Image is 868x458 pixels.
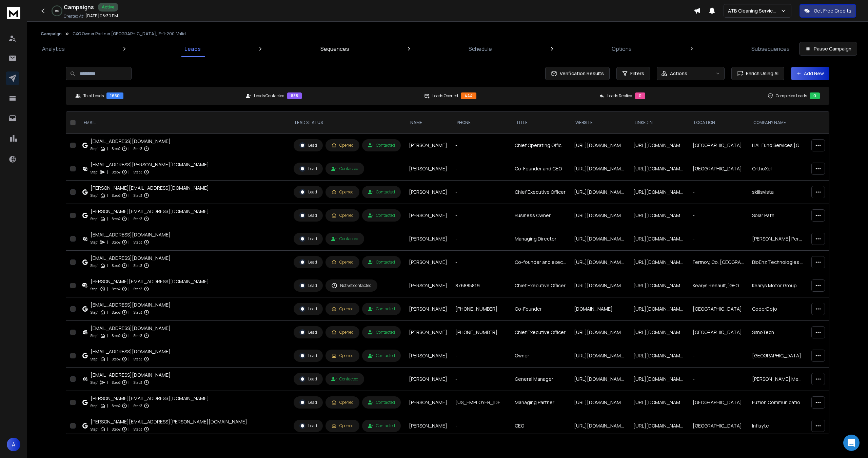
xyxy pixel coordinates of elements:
[134,426,142,433] p: Step 3
[511,368,570,391] td: General Manager
[405,321,451,344] td: [PERSON_NAME]
[107,215,108,222] p: |
[91,418,247,425] div: [PERSON_NAME][EMAIL_ADDRESS][PERSON_NAME][DOMAIN_NAME]
[405,297,451,321] td: [PERSON_NAME]
[91,402,99,409] p: Step 1
[570,112,629,134] th: website
[107,286,108,292] p: |
[91,192,99,199] p: Step 1
[748,181,807,204] td: skillsvista
[511,134,570,157] td: Chief Operating Officer
[748,414,807,438] td: Infisyte
[91,185,209,191] div: [PERSON_NAME][EMAIL_ADDRESS][DOMAIN_NAME]
[511,204,570,227] td: Business Owner
[299,329,317,335] div: Lead
[129,215,130,222] p: |
[107,239,108,246] p: |
[55,9,59,13] p: 0 %
[134,286,142,292] p: Step 3
[469,45,492,53] p: Schedule
[290,112,405,134] th: LEAD STATUS
[629,368,689,391] td: [URL][DOMAIN_NAME][PERSON_NAME]
[511,321,570,344] td: Chief Executive Officer
[107,262,108,269] p: |
[7,438,20,451] span: A
[451,112,511,134] th: Phone
[689,157,748,181] td: [GEOGRAPHIC_DATA]
[331,213,354,218] div: Opened
[748,274,807,297] td: Kearys Motor Group
[511,414,570,438] td: CEO
[129,262,130,269] p: |
[91,379,99,386] p: Step 1
[331,189,354,195] div: Opened
[91,301,171,308] div: [EMAIL_ADDRESS][DOMAIN_NAME]
[91,138,171,145] div: [EMAIL_ADDRESS][DOMAIN_NAME]
[91,145,99,152] p: Step 1
[287,92,302,99] div: 838
[91,215,99,222] p: Step 1
[331,236,358,242] div: Contacted
[112,332,120,339] p: Step 2
[748,204,807,227] td: Solar Path
[91,239,99,246] p: Step 1
[134,145,142,152] p: Step 3
[451,274,511,297] td: 876885819
[616,67,650,80] button: Filters
[629,204,689,227] td: [URL][DOMAIN_NAME][PERSON_NAME]
[129,356,130,362] p: |
[112,239,120,246] p: Step 2
[299,236,317,242] div: Lead
[91,262,99,269] p: Step 1
[405,227,451,251] td: [PERSON_NAME]
[570,344,629,368] td: [URL][DOMAIN_NAME]
[570,391,629,414] td: [URL][DOMAIN_NAME]
[511,112,570,134] th: title
[843,435,860,451] div: Open Intercom Messenger
[368,213,395,218] div: Contacted
[254,93,284,99] p: Leads Contacted
[299,306,317,312] div: Lead
[368,353,395,358] div: Contacted
[405,414,451,438] td: [PERSON_NAME]
[299,376,317,382] div: Lead
[73,31,186,37] p: CXO Owner Partner [GEOGRAPHIC_DATA], IE- 1-200, Valid
[184,45,201,53] p: Leads
[405,157,451,181] td: [PERSON_NAME]
[107,309,108,316] p: |
[451,134,511,157] td: -
[78,112,290,134] th: EMAIL
[331,330,354,335] div: Opened
[129,309,130,316] p: |
[112,215,120,222] p: Step 2
[629,181,689,204] td: [URL][DOMAIN_NAME][PERSON_NAME]
[405,181,451,204] td: [PERSON_NAME]
[91,395,209,402] div: [PERSON_NAME][EMAIL_ADDRESS][DOMAIN_NAME]
[331,376,358,382] div: Contacted
[511,344,570,368] td: Owner
[451,227,511,251] td: -
[112,169,120,175] p: Step 2
[7,7,20,19] img: logo
[728,7,780,14] p: ATB Cleaning Services
[107,145,108,152] p: |
[112,309,120,316] p: Step 2
[748,157,807,181] td: OrthoXel
[180,41,205,57] a: Leads
[129,426,130,433] p: |
[91,161,209,168] div: [EMAIL_ADDRESS][PERSON_NAME][DOMAIN_NAME]
[91,348,171,355] div: [EMAIL_ADDRESS][DOMAIN_NAME]
[629,227,689,251] td: [URL][DOMAIN_NAME][PERSON_NAME]
[689,297,748,321] td: [GEOGRAPHIC_DATA]
[461,92,476,99] div: 444
[38,41,69,57] a: Analytics
[570,297,629,321] td: [DOMAIN_NAME]
[570,204,629,227] td: [URL][DOMAIN_NAME]
[629,414,689,438] td: [URL][DOMAIN_NAME][PERSON_NAME]
[570,274,629,297] td: [URL][DOMAIN_NAME]
[747,41,794,57] a: Subsequences
[299,142,317,148] div: Lead
[629,251,689,274] td: [URL][DOMAIN_NAME]
[42,45,65,53] p: Analytics
[689,414,748,438] td: [GEOGRAPHIC_DATA]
